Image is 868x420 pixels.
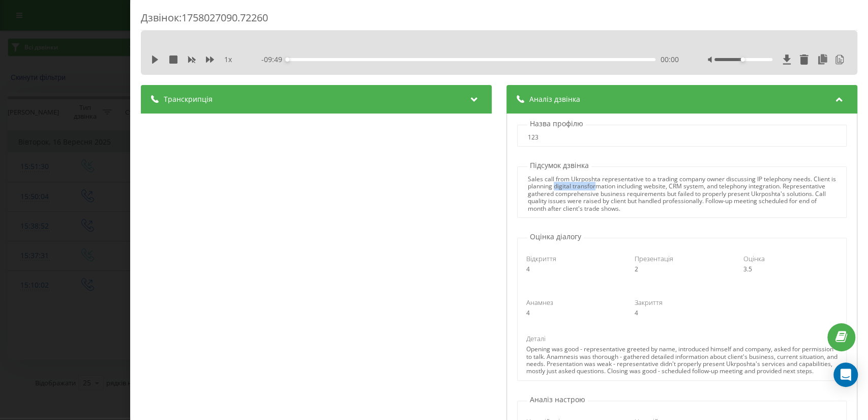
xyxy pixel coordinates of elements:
[740,58,744,62] div: Accessibility label
[743,266,837,273] div: 3.5
[224,54,232,65] span: 1 x
[261,54,287,65] span: - 09:49
[526,346,837,375] div: Opening was good - representative greeted by name, introduced himself and company, asked for perm...
[528,134,538,141] div: 123
[527,395,588,405] p: Аналіз настрою
[635,310,729,317] div: 4
[527,232,584,242] p: Оцінка діалогу
[527,160,591,171] p: Підсумок дзвінка
[635,254,673,263] span: Презентація
[285,58,289,62] div: Accessibility label
[526,254,556,263] span: Відкриття
[526,266,620,273] div: 4
[141,11,857,31] div: Дзвінок : 1758027090.72260
[526,298,553,307] span: Анамнез
[635,298,663,307] span: Закриття
[527,119,586,129] p: Назва профілю
[833,362,858,387] div: Open Intercom Messenger
[528,176,836,212] div: Sales call from Ukrposhta representative to a trading company owner discussing IP telephony needs...
[743,254,765,263] span: Оцінка
[164,94,213,104] span: Транскрипція
[635,266,729,273] div: 2
[661,54,679,65] span: 00:00
[526,310,620,317] div: 4
[526,334,546,343] span: Деталі
[529,94,580,104] span: Аналіз дзвінка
